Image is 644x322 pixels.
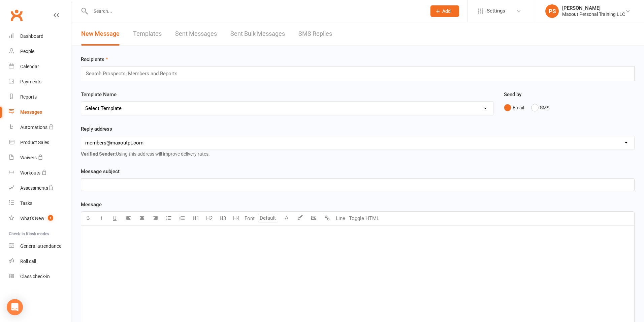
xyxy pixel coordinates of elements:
[9,254,71,269] a: Roll call
[9,29,71,44] a: Dashboard
[81,200,102,209] label: Message
[20,64,39,69] div: Calendar
[8,7,25,24] a: Clubworx
[531,101,549,114] button: SMS
[562,5,625,11] div: [PERSON_NAME]
[243,212,256,225] button: Font
[9,44,71,59] a: People
[175,22,217,46] a: Sent Messages
[189,212,202,225] button: H1
[258,214,278,222] input: Default
[9,105,71,120] a: Messages
[430,5,459,17] button: Add
[545,4,559,18] div: PS
[20,140,49,145] div: Product Sales
[347,212,381,225] button: Toggle HTML
[20,200,32,206] div: Tasks
[280,212,293,225] button: A
[504,101,524,114] button: Email
[229,212,243,225] button: H4
[216,212,229,225] button: H3
[81,55,108,63] label: Recipients
[81,151,210,157] span: Using this address will improve delivery rates.
[487,3,505,19] span: Settings
[89,6,422,16] input: Search...
[20,170,40,176] div: Workouts
[9,211,71,226] a: What's New1
[9,74,71,89] a: Payments
[20,259,36,264] div: Roll call
[9,150,71,165] a: Waivers
[562,11,625,17] div: Maxout Personal Training LLC
[504,90,521,99] label: Send by
[133,22,162,46] a: Templates
[108,212,122,225] button: U
[9,120,71,135] a: Automations
[20,185,54,191] div: Assessments
[81,151,116,157] strong: Verified Sender:
[20,155,37,160] div: Waivers
[81,167,120,176] label: Message subject
[9,89,71,105] a: Reports
[20,94,37,100] div: Reports
[113,215,117,221] span: U
[9,196,71,211] a: Tasks
[298,22,332,46] a: SMS Replies
[334,212,347,225] button: Line
[20,274,50,279] div: Class check-in
[85,69,184,78] input: Search Prospects, Members and Reports
[48,215,53,221] span: 1
[9,181,71,196] a: Assessments
[20,243,61,249] div: General attendance
[20,33,43,39] div: Dashboard
[9,239,71,254] a: General attendance kiosk mode
[9,165,71,181] a: Workouts
[81,90,117,99] label: Template Name
[20,109,42,115] div: Messages
[9,59,71,74] a: Calendar
[9,269,71,284] a: Class kiosk mode
[20,49,34,54] div: People
[81,125,112,133] label: Reply address
[20,79,41,84] div: Payments
[202,212,216,225] button: H2
[230,22,285,46] a: Sent Bulk Messages
[442,8,451,14] span: Add
[7,299,23,315] div: Open Intercom Messenger
[20,125,47,130] div: Automations
[9,135,71,150] a: Product Sales
[81,22,120,46] a: New Message
[20,216,44,221] div: What's New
